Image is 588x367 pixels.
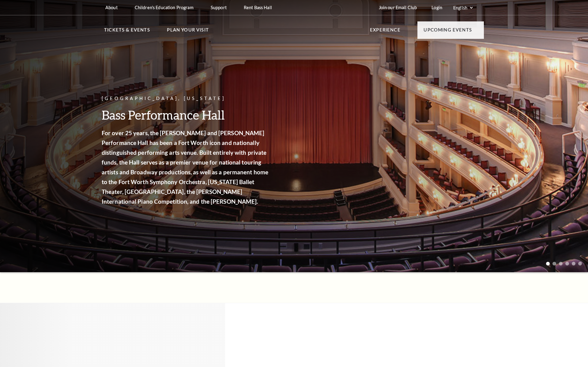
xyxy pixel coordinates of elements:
p: Children's Education Program [135,5,194,10]
p: Support [211,5,227,10]
h3: Bass Performance Hall [102,107,270,123]
p: Rent Bass Hall [244,5,272,10]
p: About [105,5,118,10]
p: Tickets & Events [104,26,150,37]
p: Upcoming Events [424,26,472,37]
p: Plan Your Visit [167,26,209,37]
p: [GEOGRAPHIC_DATA], [US_STATE] [102,95,270,102]
strong: For over 25 years, the [PERSON_NAME] and [PERSON_NAME] Performance Hall has been a Fort Worth ico... [102,129,268,205]
select: Select: [452,5,474,11]
p: Experience [370,26,401,37]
